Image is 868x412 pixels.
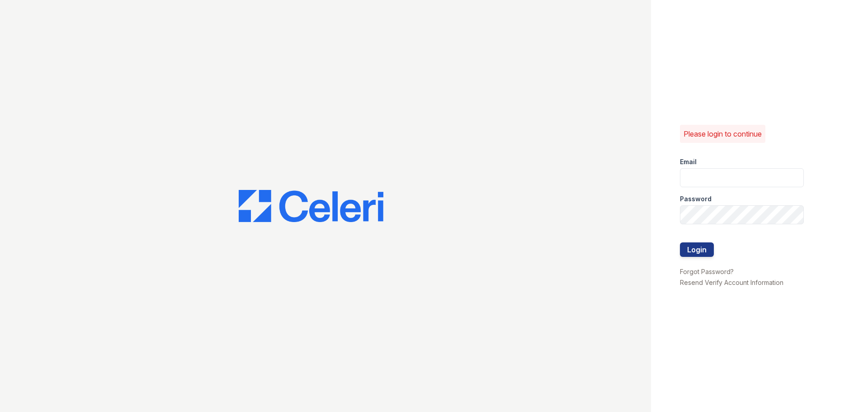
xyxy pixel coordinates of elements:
a: Resend Verify Account Information [680,279,783,286]
p: Please login to continue [684,128,762,139]
button: Login [680,242,714,257]
a: Forgot Password? [680,268,734,275]
img: CE_Logo_Blue-a8612792a0a2168367f1c8372b55b34899dd931a85d93a1a3d3e32e68fde9ad4.png [239,190,383,223]
label: Email [680,157,697,166]
label: Password [680,194,712,204]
